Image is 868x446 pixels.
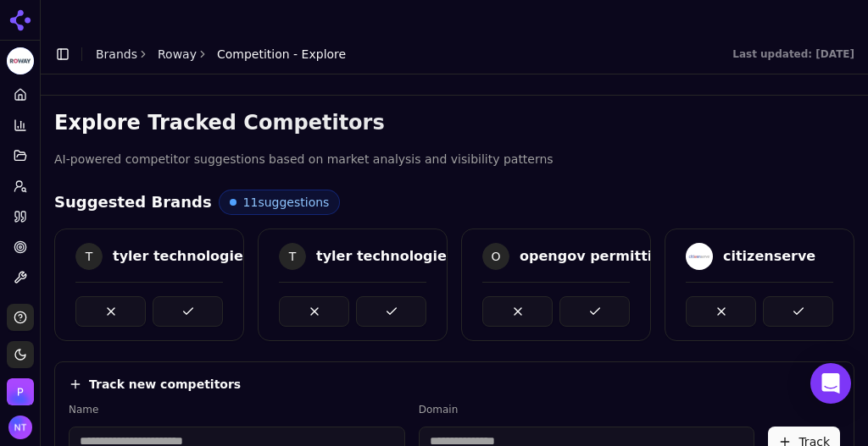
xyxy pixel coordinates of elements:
[96,47,137,61] a: Brands
[54,109,854,136] h3: Explore Tracked Competitors
[7,378,34,405] img: Perrill
[7,47,34,74] img: Roway
[158,46,197,63] a: Roway
[482,243,509,270] span: O
[732,47,854,61] div: Last updated: [DATE]
[419,403,755,416] label: Domain
[810,363,851,404] div: Open Intercom Messenger
[89,376,241,393] h4: Track new competitors
[8,416,32,439] button: Open user button
[8,416,32,439] img: Nate Tower
[69,403,405,416] label: Name
[113,246,319,267] div: tyler technologies energov
[217,46,346,63] span: Competition - Explore
[243,194,330,211] span: 11 suggestions
[520,246,761,267] div: opengov permitting & licensing
[316,246,510,267] div: tyler technologies incode
[723,246,815,267] div: citizenserve
[54,190,212,214] h4: Suggested Brands
[7,47,34,74] button: Current brand: Roway
[279,243,306,270] span: T
[686,243,713,270] img: citizenserve
[54,150,854,169] p: AI-powered competitor suggestions based on market analysis and visibility patterns
[7,378,34,405] button: Open organization switcher
[96,46,346,63] nav: breadcrumb
[75,243,103,270] span: T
